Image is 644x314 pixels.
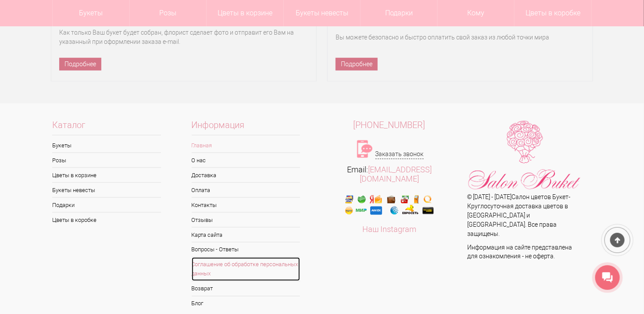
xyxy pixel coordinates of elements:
span: Вы можете безопасно и быстро оплатить свой заказ из любой точки мира [336,33,549,42]
a: Контакты [192,198,301,212]
a: Соглашение об обработке персональных данных [192,257,301,281]
span: [PHONE_NUMBER] [354,120,426,130]
a: Цветы в коробке [52,213,161,227]
a: Вопросы - Ответы [192,243,301,257]
img: Цветы Нижний Новгород [468,121,582,193]
a: Подробнее [336,58,378,71]
a: Доставка [192,168,301,182]
span: Каталог [52,121,161,136]
a: Главная [192,138,301,153]
span: Как только Ваш букет будет собран, флорист сделает фото и отправит его Вам на указанный при оформ... [59,28,308,46]
a: Салон цветов Букет [512,193,569,200]
a: Наш Instagram [362,225,416,234]
a: Подробнее [59,58,101,71]
span: Информация на сайте представлена для ознакомления - не оферта. [468,244,572,260]
a: [PHONE_NUMBER] [322,121,457,130]
a: Цветы в корзине [52,168,161,182]
a: [EMAIL_ADDRESS][DOMAIN_NAME] [360,165,432,183]
a: О нас [192,153,301,168]
a: Подарки [52,198,161,212]
a: Отзывы [192,213,301,227]
a: Карта сайта [192,228,301,242]
span: © [DATE] - [DATE] - Круглосуточная доставка цветов в [GEOGRAPHIC_DATA] и [GEOGRAPHIC_DATA]. Все п... [468,193,571,237]
a: Возврат [192,282,301,296]
span: Информация [192,121,301,136]
a: Букеты [52,138,161,153]
div: Email: [322,165,457,183]
a: Оплата [192,183,301,197]
a: Розы [52,153,161,168]
a: Букеты невесты [52,183,161,197]
a: Заказать звонок [376,150,424,159]
a: Блог [192,296,301,311]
